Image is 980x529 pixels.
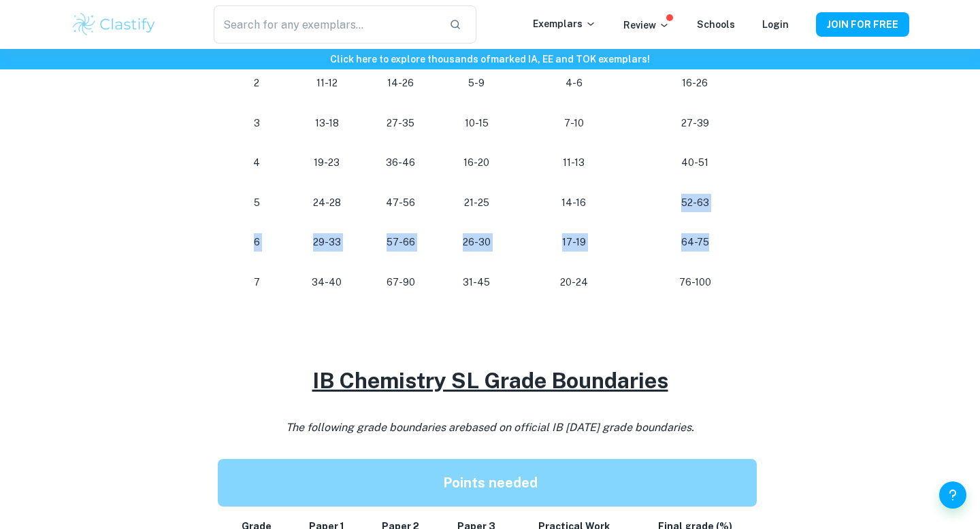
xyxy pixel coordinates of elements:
[374,194,428,212] p: 47-56
[443,475,538,491] strong: Points needed
[234,273,280,292] p: 7
[644,194,746,212] p: 52-63
[449,273,504,292] p: 31-45
[816,12,909,37] button: JOIN FOR FREE
[465,421,694,434] span: based on official IB [DATE] grade boundaries.
[697,19,735,30] a: Schools
[312,368,668,393] u: IB Chemistry SL Grade Boundaries
[234,194,280,212] p: 5
[644,74,746,92] p: 16-26
[644,114,746,133] p: 27-39
[762,19,789,30] a: Login
[525,233,622,252] p: 17-19
[449,194,504,212] p: 21-25
[449,154,504,172] p: 16-20
[525,194,622,212] p: 14-16
[374,154,428,172] p: 36-46
[374,233,428,252] p: 57-66
[3,52,977,67] h6: Click here to explore thousands of marked IA, EE and TOK exemplars !
[644,233,746,252] p: 64-75
[71,11,157,38] img: Clastify logo
[623,18,670,33] p: Review
[301,154,353,172] p: 19-23
[301,233,353,252] p: 29-33
[525,154,622,172] p: 11-13
[939,481,966,509] button: Help and Feedback
[644,273,746,292] p: 76-100
[301,273,353,292] p: 34-40
[374,74,428,92] p: 14-26
[525,114,622,133] p: 7-10
[525,74,622,92] p: 4-6
[301,194,353,212] p: 24-28
[234,154,280,172] p: 4
[374,114,428,133] p: 27-35
[286,421,694,434] i: The following grade boundaries are
[301,114,353,133] p: 13-18
[644,154,746,172] p: 40-51
[234,114,280,133] p: 3
[234,74,280,92] p: 2
[301,74,353,92] p: 11-12
[449,74,504,92] p: 5-9
[214,5,438,44] input: Search for any exemplars...
[525,273,622,292] p: 20-24
[449,114,504,133] p: 10-15
[234,233,280,252] p: 6
[533,16,596,31] p: Exemplars
[374,273,428,292] p: 67-90
[449,233,504,252] p: 26-30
